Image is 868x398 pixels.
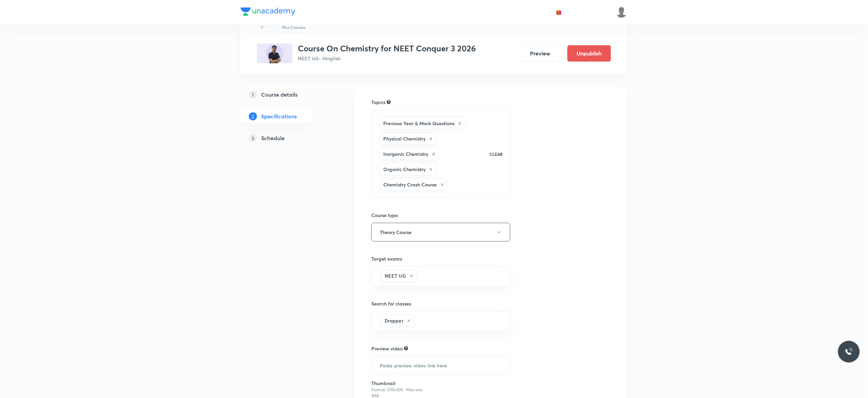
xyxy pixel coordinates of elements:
h6: Organic Chemistry [383,166,425,173]
button: Preview [518,45,562,62]
h6: Target exams [371,255,510,262]
h6: Thumbnail [371,380,430,387]
img: Anuruddha Kumar [616,6,627,18]
h6: NEET UG [385,272,406,279]
button: Theory Course [371,223,510,242]
h5: Schedule [261,134,285,142]
p: Plus Courses [282,24,305,30]
input: Paste preview video link here [372,356,510,374]
p: CLEAR [490,151,503,157]
h6: Dropper [385,317,403,324]
h6: Physical Chemistry [383,135,425,142]
h6: Course type [371,212,510,219]
a: Company Logo [241,7,295,17]
h6: Topics [371,99,385,106]
p: 3 [249,134,257,142]
a: 3Schedule [241,131,333,145]
h5: Course details [261,90,298,99]
button: Unpublish [567,45,611,62]
img: avatar [556,9,562,15]
h6: Previous Year & Mock Questions [383,120,454,127]
img: 55DDEBA2-E226-4B0E-8DF8-61355999BD36_plus.png [257,44,292,63]
p: 1 [249,90,257,99]
h6: Chemistry Crash Course [383,181,437,188]
h6: Inorganic Chemistry [383,150,428,157]
button: Open [506,321,508,322]
h6: Search for classes [371,300,510,307]
img: Company Logo [241,7,295,16]
div: Explain about your course, what you’ll be teaching, how it will help learners in their preparation [404,345,408,351]
h6: Preview video [371,345,403,352]
button: avatar [553,7,564,18]
img: ttu [845,348,853,356]
button: Open [506,276,508,277]
div: Search for topics [387,99,391,105]
h5: Specifications [261,112,297,120]
h3: Course On Chemistry for NEET Conquer 3 2026 [298,44,476,53]
p: NEET UG • Hinglish [298,55,476,62]
a: 1Course details [241,88,333,101]
p: 2 [249,112,257,120]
